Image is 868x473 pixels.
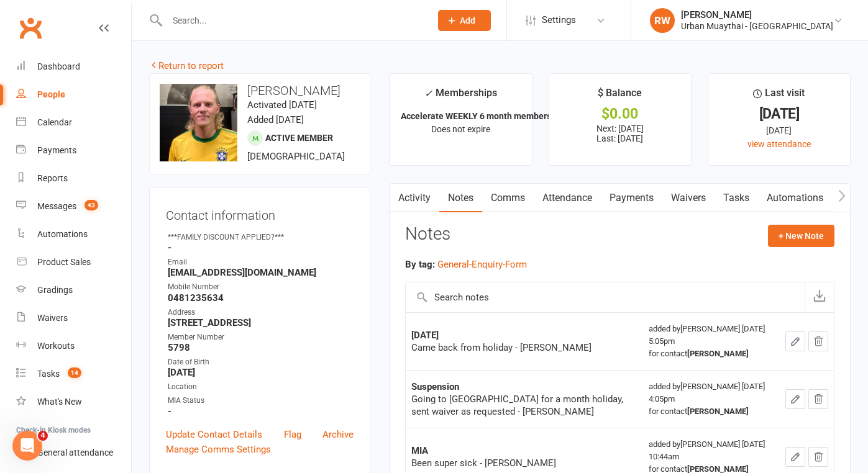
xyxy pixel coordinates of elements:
div: Email [168,256,354,268]
span: 14 [68,367,81,378]
input: Search... [163,12,422,29]
div: [DATE] [720,107,839,120]
p: Next: [DATE] Last: [DATE] [560,124,680,143]
span: 43 [85,200,98,210]
div: $ Balance [598,85,642,107]
strong: [STREET_ADDRESS] [168,317,354,328]
span: Add [460,16,475,25]
div: Calendar [37,117,72,127]
a: Dashboard [16,53,131,81]
a: Update Contact Details [166,427,262,442]
span: 4 [38,431,48,441]
div: Tasks [37,369,60,379]
a: Automations [16,220,131,248]
div: Urban Muaythai - [GEOGRAPHIC_DATA] [681,20,833,32]
a: Notes [439,184,482,212]
span: [DEMOGRAPHIC_DATA] [247,151,345,162]
strong: 0481235634 [168,292,354,304]
a: Automations [758,184,832,212]
a: Waivers [16,304,131,332]
strong: 5798 [168,342,354,353]
h3: [PERSON_NAME] [160,84,360,97]
a: Reports [16,164,131,192]
strong: MIA [411,445,428,456]
div: [DATE] [720,124,839,137]
div: RW [650,8,675,33]
div: People [37,89,65,99]
div: Came back from holiday - [PERSON_NAME] [411,341,637,354]
span: Active member [265,133,333,143]
div: Member Number [168,331,354,343]
button: Add [438,10,491,31]
div: Product Sales [37,257,91,267]
div: Workouts [37,341,75,351]
a: Gradings [16,276,131,304]
a: view attendance [747,139,811,149]
a: Tasks [715,184,758,212]
div: for contact [649,348,774,360]
a: Calendar [16,109,131,137]
button: General-Enquiry-Form [437,257,527,272]
div: added by [PERSON_NAME] [DATE] 5:05pm [649,323,774,360]
a: Flag [284,427,301,442]
a: Manage Comms Settings [166,442,271,457]
a: Comms [482,184,534,212]
div: $0.00 [560,107,680,120]
strong: By tag: [405,259,435,270]
div: Going to [GEOGRAPHIC_DATA] for a month holiday, sent waiver as requested - [PERSON_NAME] [411,393,637,418]
h3: Contact information [166,204,354,222]
i: ✓ [424,88,432,99]
span: Settings [542,6,576,34]
div: Dashboard [37,61,80,71]
a: Payments [601,184,662,212]
div: ***FAMILY DISCOUNT APPLIED?*** [168,232,354,243]
div: Payments [37,145,76,155]
button: + New Note [768,225,834,247]
div: Waivers [37,313,68,323]
div: [PERSON_NAME] [681,9,833,20]
iframe: Intercom live chat [12,431,42,461]
a: Workouts [16,332,131,360]
strong: [PERSON_NAME] [687,349,749,358]
div: General attendance [37,448,113,457]
time: Activated [DATE] [247,99,317,110]
div: for contact [649,405,774,418]
div: Last visit [753,85,805,107]
div: Automations [37,229,88,239]
div: Reports [37,173,68,183]
input: Search notes [406,282,805,312]
a: Tasks 14 [16,360,131,388]
a: Messages 43 [16,192,131,220]
div: Been super sick - [PERSON_NAME] [411,457,637,469]
strong: - [168,242,354,253]
a: Activity [390,184,439,212]
a: What's New [16,388,131,416]
strong: [DATE] [411,330,439,341]
time: Added [DATE] [247,114,304,125]
a: General attendance kiosk mode [16,439,131,467]
strong: [PERSON_NAME] [687,407,749,416]
div: MIA Status [168,395,354,407]
div: Location [168,381,354,393]
div: What's New [37,397,82,407]
div: added by [PERSON_NAME] [DATE] 4:05pm [649,381,774,418]
h3: Notes [405,225,450,247]
div: Address [168,307,354,318]
a: Product Sales [16,248,131,276]
a: People [16,81,131,109]
a: Attendance [534,184,601,212]
div: Gradings [37,285,73,295]
strong: Suspension [411,381,459,392]
a: Payments [16,137,131,164]
span: Does not expire [431,124,490,134]
strong: [DATE] [168,367,354,378]
a: Archive [322,427,354,442]
strong: Accelerate WEEKLY 6 month membership [401,111,564,121]
strong: [EMAIL_ADDRESS][DOMAIN_NAME] [168,267,354,278]
div: Memberships [424,85,497,108]
div: Messages [37,201,76,211]
strong: - [168,406,354,417]
div: Date of Birth [168,356,354,368]
a: Waivers [662,184,715,212]
a: Clubworx [15,12,46,43]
